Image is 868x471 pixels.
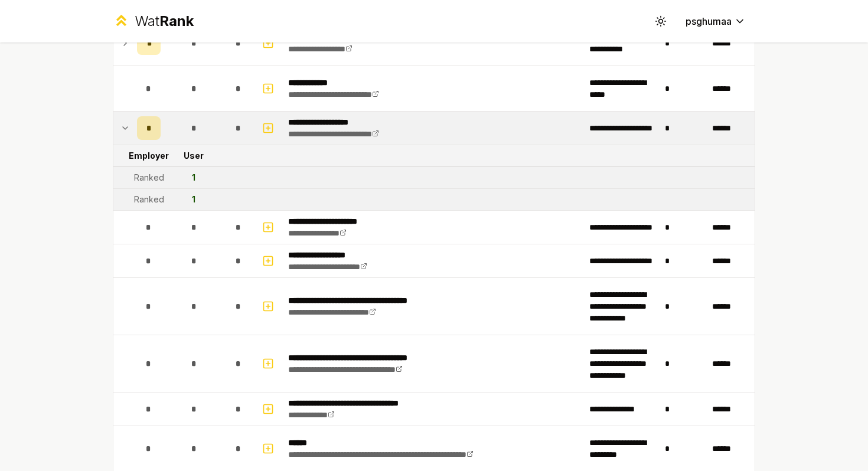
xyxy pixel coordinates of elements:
[113,12,194,31] a: WatRank
[134,194,164,205] div: Ranked
[676,11,755,32] button: psghumaa
[135,12,194,31] div: Wat
[159,12,194,30] span: Rank
[686,14,732,28] span: psghumaa
[134,172,164,184] div: Ranked
[165,145,222,166] td: User
[192,172,195,184] div: 1
[192,194,195,205] div: 1
[132,145,165,166] td: Employer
